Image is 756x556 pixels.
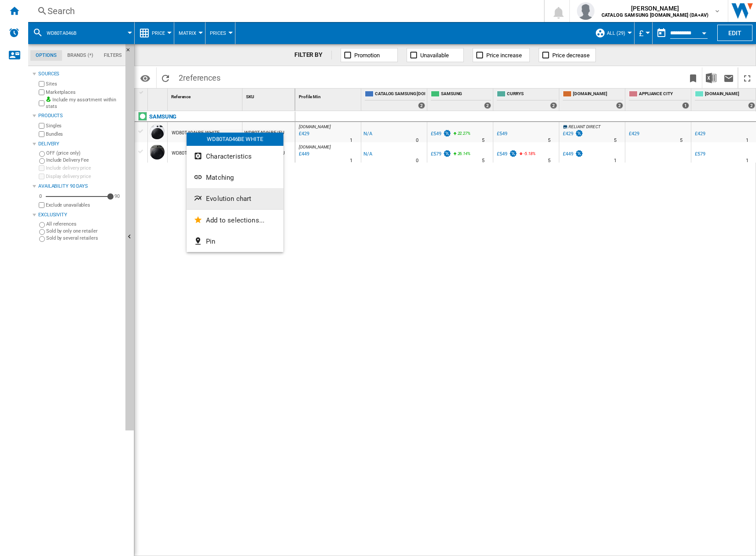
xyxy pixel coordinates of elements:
[206,216,264,224] span: Add to selections...
[206,152,252,160] span: Characteristics
[187,167,283,188] button: Matching
[206,195,251,203] span: Evolution chart
[206,174,234,182] span: Matching
[187,210,283,231] button: Add to selections...
[187,146,283,167] button: Characteristics
[187,133,283,146] div: WD80TA046BE WHITE
[206,237,215,245] span: Pin
[187,188,283,209] button: Evolution chart
[187,231,283,252] button: Pin...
